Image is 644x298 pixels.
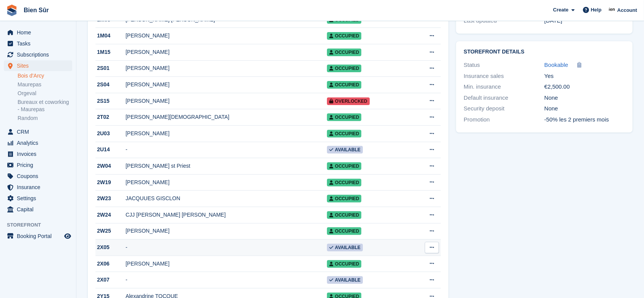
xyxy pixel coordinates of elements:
[126,32,327,40] div: [PERSON_NAME]
[17,49,63,60] span: Subscriptions
[4,149,72,159] a: menu
[327,276,363,284] span: Available
[464,104,544,113] div: Security deposit
[17,182,63,193] span: Insurance
[544,72,625,81] div: Yes
[17,149,63,159] span: Invoices
[327,113,361,121] span: Occupied
[63,232,72,241] a: Preview store
[327,81,361,89] span: Occupied
[464,115,544,124] div: Promotion
[17,126,63,137] span: CRM
[327,227,361,235] span: Occupied
[608,6,616,14] img: Asmaa Habri
[4,204,72,215] a: menu
[4,160,72,170] a: menu
[126,178,327,186] div: [PERSON_NAME]
[18,81,72,88] a: Maurepas
[591,6,602,14] span: Help
[327,49,361,56] span: Occupied
[464,49,625,55] h2: Storefront Details
[4,60,72,71] a: menu
[17,204,63,215] span: Capital
[126,240,327,256] td: -
[4,126,72,137] a: menu
[126,130,327,138] div: [PERSON_NAME]
[18,99,72,113] a: Bureaux et coworking - Maurepas
[95,276,126,284] div: 2X07
[126,260,327,268] div: [PERSON_NAME]
[95,32,126,40] div: 1M04
[327,97,370,105] span: Overlocked
[126,272,327,288] td: -
[126,227,327,235] div: [PERSON_NAME]
[327,65,361,72] span: Occupied
[95,146,126,154] div: 2U14
[544,61,568,70] a: Bookable
[464,83,544,91] div: Min. insurance
[4,193,72,204] a: menu
[17,231,63,241] span: Booking Portal
[544,115,625,124] div: -50% les 2 premiers mois
[464,16,544,25] div: Last updated
[464,61,544,70] div: Status
[17,160,63,170] span: Pricing
[18,72,72,79] a: Bois d'Arcy
[126,162,327,170] div: [PERSON_NAME] st Priest
[126,194,327,202] div: JACQUUES GISCLON
[18,90,72,97] a: Orgeval
[4,38,72,49] a: menu
[327,130,361,138] span: Occupied
[95,194,126,202] div: 2W23
[544,16,625,25] div: [DATE]
[4,49,72,60] a: menu
[464,94,544,102] div: Default insurance
[327,260,361,268] span: Occupied
[544,62,568,68] span: Bookable
[544,83,625,91] div: €2,500.00
[95,97,126,105] div: 2S15
[327,162,361,170] span: Occupied
[126,142,327,158] td: -
[4,138,72,148] a: menu
[95,81,126,89] div: 2S04
[17,193,63,204] span: Settings
[4,27,72,38] a: menu
[95,260,126,268] div: 2X06
[17,60,63,71] span: Sites
[126,211,327,219] div: CJJ [PERSON_NAME] [PERSON_NAME]
[126,64,327,72] div: [PERSON_NAME]
[327,244,363,251] span: Available
[17,27,63,38] span: Home
[4,171,72,181] a: menu
[95,227,126,235] div: 2W25
[126,81,327,89] div: [PERSON_NAME]
[95,162,126,170] div: 2W04
[126,113,327,121] div: [PERSON_NAME][DEMOGRAPHIC_DATA]
[327,179,361,186] span: Occupied
[17,171,63,181] span: Coupons
[17,38,63,49] span: Tasks
[95,130,126,138] div: 2U03
[21,4,52,16] a: Bien Sûr
[126,97,327,105] div: [PERSON_NAME]
[327,146,363,154] span: Available
[95,178,126,186] div: 2W19
[95,64,126,72] div: 2S01
[7,221,76,229] span: Storefront
[18,115,72,122] a: Random
[6,5,18,16] img: stora-icon-8386f47178a22dfd0bd8f6a31ec36ba5ce8667c1dd55bd0f319d3a0aa187defe.svg
[4,182,72,193] a: menu
[617,6,637,14] span: Account
[95,48,126,56] div: 1M15
[327,211,361,219] span: Occupied
[544,94,625,102] div: None
[95,211,126,219] div: 2W24
[327,195,361,202] span: Occupied
[544,104,625,113] div: None
[4,231,72,241] a: menu
[95,243,126,251] div: 2X05
[95,113,126,121] div: 2T02
[464,72,544,81] div: Insurance sales
[126,48,327,56] div: [PERSON_NAME]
